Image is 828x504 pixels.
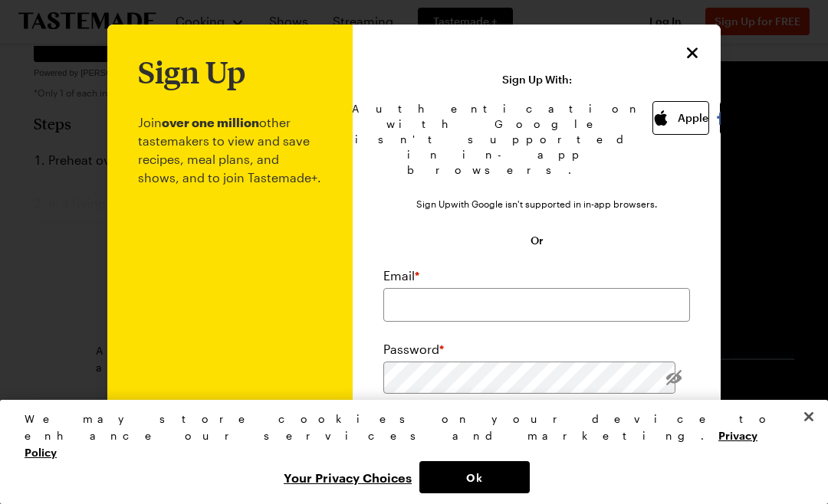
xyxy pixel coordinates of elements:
label: Password [383,340,444,358]
button: Ok [419,461,530,493]
b: over one million [162,115,259,129]
button: Facebook [720,101,782,135]
h1: Sign Up [138,55,245,89]
button: Your Privacy Choices [276,461,419,493]
div: Sign Up with Google isn't supported in in-app browsers. [416,198,657,210]
div: Authentication with Google isn't supported in in-app browsers. [352,101,642,178]
button: Apple [652,101,709,135]
div: We may store cookies on your device to enhance our services and marketing. [25,411,790,461]
div: Privacy [25,411,790,493]
label: Email [383,267,419,285]
button: Close [682,43,702,63]
span: Or [531,233,544,248]
button: Close [792,400,826,434]
p: Sign Up With: [502,74,572,86]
